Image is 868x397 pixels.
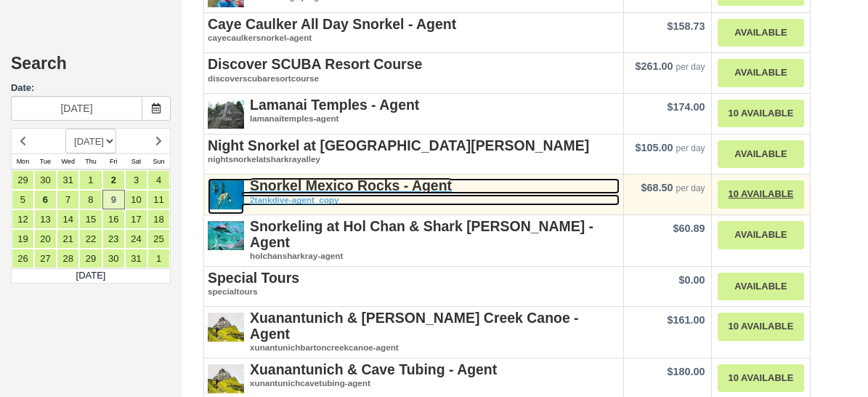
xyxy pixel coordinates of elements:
em: specialtours [208,286,620,298]
strong: Discover SCUBA Resort Course [208,56,422,72]
a: Xuanantunich & Cave Tubing - Agentxunantunichcavetubing-agent [208,362,620,390]
a: Snorkeling at Hol Chan & Shark [PERSON_NAME] - Agentholchansharkray-agent [208,219,620,262]
th: Mon [12,154,34,170]
a: 10 [125,190,147,209]
em: discoverscubaresortcourse [208,73,620,85]
a: 19 [12,229,34,249]
em: xunantunichbartoncreekcanoe-agent [208,342,620,354]
a: Night Snorkel at [GEOGRAPHIC_DATA][PERSON_NAME]nightsnorkelatsharkrayalley [208,138,620,166]
a: 10 Available [718,100,805,128]
a: 3 [125,170,147,190]
label: Date: [11,81,171,95]
span: $180.00 [667,366,705,377]
a: 27 [34,249,57,268]
a: 9 [102,190,125,209]
em: per day [676,183,705,193]
a: 13 [34,209,57,229]
a: Available [718,221,805,249]
a: 11 [147,190,170,209]
a: 16 [102,209,125,229]
a: Available [718,59,805,87]
a: 17 [125,209,147,229]
img: S266-1 [208,97,244,134]
a: 31 [57,170,79,190]
a: 30 [34,170,57,190]
h2: Search [11,55,171,81]
a: Available [718,19,805,47]
a: 6 [34,190,57,209]
a: 23 [102,229,125,249]
a: 29 [12,170,34,190]
td: [DATE] [12,269,171,284]
a: 12 [12,209,34,229]
a: 29 [79,249,102,268]
span: $174.00 [667,101,705,113]
strong: Night Snorkel at [GEOGRAPHIC_DATA][PERSON_NAME] [208,137,589,153]
a: 10 Available [718,313,805,341]
a: 21 [57,229,79,249]
em: xunantunichcavetubing-agent [208,377,620,390]
a: 25 [147,229,170,249]
strong: Special Tours [208,270,299,286]
em: nightsnorkelatsharkrayalley [208,153,620,166]
a: 24 [125,229,147,249]
span: $158.73 [667,20,705,32]
a: 20 [34,229,57,249]
span: $68.50 [641,182,673,193]
a: 2 [102,170,125,190]
img: S270-1 [208,219,244,255]
a: 5 [12,190,34,209]
a: 26 [12,249,34,268]
a: Discover SCUBA Resort Coursediscoverscubaresortcourse [208,57,620,84]
a: 30 [102,249,125,268]
em: per day [676,143,705,153]
th: Tue [34,154,57,170]
a: Xuanantunich & [PERSON_NAME] Creek Canoe - Agentxunantunichbartoncreekcanoe-agent [208,310,620,353]
span: $161.00 [667,314,705,326]
a: 18 [147,209,170,229]
em: per day [676,62,705,72]
span: $105.00 [635,142,673,153]
strong: Snorkel Mexico Rocks - Agent [250,177,452,193]
a: 22 [79,229,102,249]
strong: Caye Caulker All Day Snorkel - Agent [208,16,456,32]
a: Caye Caulker All Day Snorkel - Agentcayecaulkersnorkel-agent [208,17,620,44]
em: 2tankdive-agent_copy [208,194,620,206]
a: Available [718,273,805,301]
em: holchansharkray-agent [208,250,620,262]
a: 28 [57,249,79,268]
th: Sun [147,154,170,170]
span: $0.00 [679,274,705,286]
strong: Lamanai Temples - Agent [250,97,419,113]
a: 1 [79,170,102,190]
em: cayecaulkersnorkel-agent [208,32,620,44]
span: $261.00 [635,60,673,72]
span: $60.89 [673,222,705,234]
a: 7 [57,190,79,209]
a: Available [718,140,805,169]
strong: Xuanantunich & Cave Tubing - Agent [250,361,497,377]
th: Fri [102,154,125,170]
img: S284-1 [208,178,244,214]
a: 1 [147,249,170,268]
a: 14 [57,209,79,229]
a: 4 [147,170,170,190]
a: Snorkel Mexico Rocks - Agent2tankdive-agent_copy [208,178,620,206]
img: S272-1 [208,310,244,347]
a: 10 Available [718,180,805,209]
em: lamanaitemples-agent [208,113,620,125]
th: Wed [57,154,79,170]
strong: Xuanantunich & [PERSON_NAME] Creek Canoe - Agent [250,310,579,341]
a: Lamanai Temples - Agentlamanaitemples-agent [208,97,620,125]
a: 8 [79,190,102,209]
a: 15 [79,209,102,229]
a: 10 Available [718,364,805,393]
strong: Snorkeling at Hol Chan & Shark [PERSON_NAME] - Agent [250,218,593,249]
th: Sat [125,154,147,170]
a: Special Toursspecialtours [208,270,620,298]
th: Thu [79,154,102,170]
a: 31 [125,249,147,268]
